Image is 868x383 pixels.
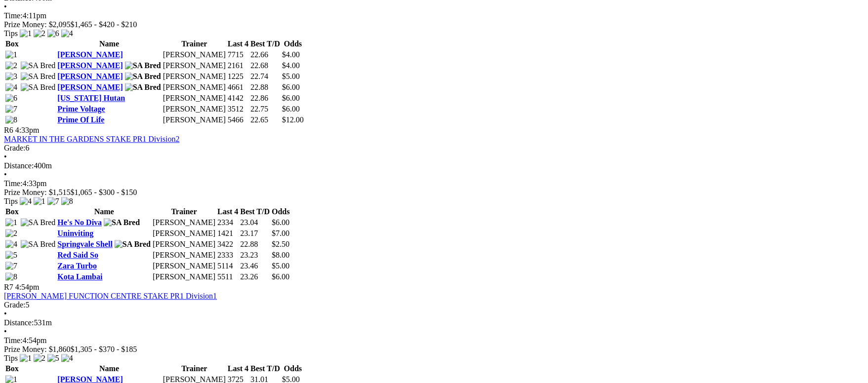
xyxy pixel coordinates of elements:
[282,61,300,70] span: $4.00
[4,161,864,170] div: 400m
[125,83,161,92] img: SA Bred
[227,39,249,49] th: Last 4
[125,72,161,81] img: SA Bred
[4,170,7,179] span: •
[57,218,102,227] a: He's No Diva
[217,261,239,271] td: 5114
[227,82,249,92] td: 4661
[57,72,123,80] a: [PERSON_NAME]
[152,218,216,228] td: [PERSON_NAME]
[4,345,864,354] div: Prize Money: $1,860
[57,272,102,281] a: Kota Lambai
[4,336,23,345] span: Time:
[240,261,270,271] td: 23.46
[57,115,104,124] a: Prime Of Life
[20,29,32,38] img: 1
[272,262,289,270] span: $5.00
[5,105,17,114] img: 7
[217,218,239,228] td: 2334
[47,197,59,206] img: 7
[4,283,13,291] span: R7
[4,327,7,336] span: •
[34,197,45,206] img: 1
[163,61,226,71] td: [PERSON_NAME]
[4,126,13,134] span: R6
[152,207,216,217] th: Trainer
[4,318,864,327] div: 531m
[5,207,19,216] span: Box
[5,61,17,70] img: 2
[250,115,281,125] td: 22.65
[5,72,17,81] img: 3
[240,229,270,238] td: 23.17
[163,104,226,114] td: [PERSON_NAME]
[61,197,73,206] img: 8
[57,39,162,49] th: Name
[5,240,17,249] img: 4
[115,240,151,249] img: SA Bred
[4,153,7,161] span: •
[21,83,56,92] img: SA Bred
[4,309,7,318] span: •
[57,207,151,217] th: Name
[240,218,270,228] td: 23.04
[227,115,249,125] td: 5466
[282,83,300,91] span: $6.00
[5,364,19,373] span: Box
[240,250,270,260] td: 23.23
[57,83,123,91] a: [PERSON_NAME]
[250,104,281,114] td: 22.75
[240,239,270,249] td: 22.88
[4,301,26,309] span: Grade:
[57,50,123,59] a: [PERSON_NAME]
[152,239,216,249] td: [PERSON_NAME]
[282,50,300,59] span: $4.00
[71,345,137,353] span: $1,305 - $370 - $185
[104,218,140,227] img: SA Bred
[4,292,217,300] a: [PERSON_NAME] FUNCTION CENTRE STAKE PR1 Division1
[217,272,239,282] td: 5511
[5,39,19,48] span: Box
[250,82,281,92] td: 22.88
[5,83,17,92] img: 4
[152,261,216,271] td: [PERSON_NAME]
[4,11,864,20] div: 4:11pm
[5,94,17,103] img: 6
[272,218,289,227] span: $6.00
[4,318,34,327] span: Distance:
[57,229,93,237] a: Uninviting
[34,354,45,363] img: 2
[227,364,249,374] th: Last 4
[4,144,26,152] span: Grade:
[282,94,300,102] span: $6.00
[163,72,226,81] td: [PERSON_NAME]
[57,105,105,113] a: Prime Voltage
[57,251,98,259] a: Red Said So
[57,364,162,374] th: Name
[5,272,17,281] img: 8
[4,179,23,188] span: Time:
[4,161,34,170] span: Distance:
[61,354,73,363] img: 4
[282,364,304,374] th: Odds
[4,2,7,11] span: •
[4,29,18,38] span: Tips
[250,61,281,71] td: 22.68
[163,364,226,374] th: Trainer
[227,72,249,81] td: 1225
[152,229,216,238] td: [PERSON_NAME]
[4,188,864,197] div: Prize Money: $1,515
[163,82,226,92] td: [PERSON_NAME]
[250,72,281,81] td: 22.74
[71,20,137,29] span: $1,465 - $420 - $210
[163,115,226,125] td: [PERSON_NAME]
[61,29,73,38] img: 4
[15,126,40,134] span: 4:33pm
[15,283,40,291] span: 4:54pm
[152,272,216,282] td: [PERSON_NAME]
[163,93,226,103] td: [PERSON_NAME]
[47,354,59,363] img: 5
[282,39,304,49] th: Odds
[71,188,137,196] span: $1,065 - $300 - $150
[227,93,249,103] td: 4142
